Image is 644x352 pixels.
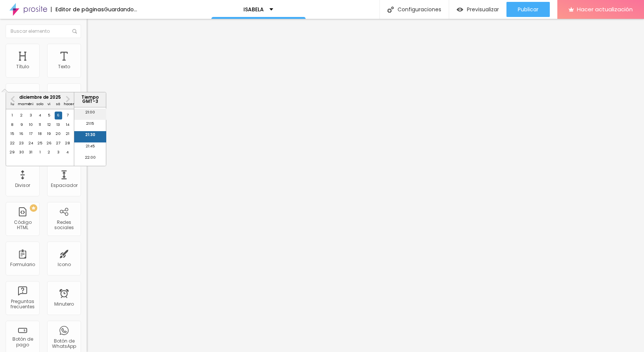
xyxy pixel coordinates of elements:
[55,139,62,147] div: Choose sábado, 27 de diciembre de 2025
[86,110,95,115] font: 21:00
[85,132,95,137] font: 21:30
[64,112,71,119] div: Choose domingo, 7 de diciembre de 2025
[55,112,62,119] div: Choose sábado, 6 de diciembre de 2025
[19,94,61,100] font: diciembre de 2025
[64,130,71,138] div: Choose domingo, 21 de diciembre de 2025
[18,112,25,119] div: Choose martes, 2 de diciembre de 2025
[52,338,76,349] font: Botón de WhatsApp
[9,121,16,129] div: Choose lunes, 8 de diciembre de 2025
[9,139,16,147] div: Choose lunes, 22 de diciembre de 2025
[27,148,35,156] div: Choose miércoles, 31 de diciembre de 2025
[9,148,16,156] div: Choose lunes, 29 de diciembre de 2025
[55,6,104,13] font: Editor de páginas
[104,7,137,12] div: Guardando...
[45,130,53,138] div: Choose viernes, 19 de diciembre de 2025
[18,139,25,147] div: Choose martes, 23 de diciembre de 2025
[58,63,70,70] font: Texto
[45,112,53,119] div: Choose viernes, 5 de diciembre de 2025
[72,29,77,34] img: Icono
[87,19,644,352] iframe: Editor
[54,219,74,231] font: Redes sociales
[58,261,71,268] font: Icono
[18,121,25,129] div: Choose martes, 9 de diciembre de 2025
[6,24,81,38] input: Buscar elemento
[36,121,44,129] div: Choose jueves, 11 de diciembre de 2025
[36,139,44,147] div: Choose jueves, 25 de diciembre de 2025
[18,148,25,156] div: Choose martes, 30 de diciembre de 2025
[11,298,35,310] font: Preguntas frecuentes
[56,101,60,106] font: sá
[398,6,441,13] font: Configuraciones
[37,101,43,106] font: solo
[243,6,264,13] font: ISABELA
[55,148,62,156] div: Choose sábado, 3 de enero de 2026
[457,6,463,13] img: view-1.svg
[15,182,30,188] font: Divisor
[55,121,62,129] div: Choose sábado, 13 de diciembre de 2025
[64,148,71,156] div: Choose domingo, 4 de enero de 2026
[27,139,35,147] div: Choose miércoles, 24 de diciembre de 2025
[27,121,35,129] div: Choose miércoles, 10 de diciembre de 2025
[506,2,550,17] button: Publicar
[45,139,53,147] div: Choose viernes, 26 de diciembre de 2025
[45,121,53,129] div: Choose viernes, 12 de diciembre de 2025
[14,219,32,231] font: Código HTML
[55,130,62,138] div: Choose sábado, 20 de diciembre de 2025
[7,93,19,105] button: Mes anterior
[45,148,53,156] div: Choose viernes, 2 de enero de 2026
[9,130,16,138] div: Choose lunes, 15 de diciembre de 2025
[467,6,499,13] font: Previsualizar
[86,144,95,148] font: 21:45
[85,155,96,160] font: 22:00
[36,112,44,119] div: Choose jueves, 4 de diciembre de 2025
[47,101,50,106] font: vi
[28,101,34,106] font: mi
[16,63,29,70] font: Título
[62,93,74,105] button: Mes próximo
[577,5,633,13] font: Hacer actualización
[387,6,394,13] img: Icono
[18,130,25,138] div: Choose martes, 16 de diciembre de 2025
[51,182,78,188] font: Espaciador
[81,94,99,100] font: Tiempo
[54,301,74,307] font: Minutero
[518,6,538,13] font: Publicar
[9,112,16,119] div: Choose lunes, 1 de diciembre de 2025
[36,148,44,156] div: Choose jueves, 1 de enero de 2026
[27,130,35,138] div: Choose miércoles, 17 de diciembre de 2025
[18,101,31,106] font: mamá
[86,121,94,126] font: 21:15
[27,112,35,119] div: Choose miércoles, 3 de diciembre de 2025
[449,2,506,17] button: Previsualizar
[64,121,71,129] div: Choose domingo, 14 de diciembre de 2025
[82,98,93,104] font: GMT
[8,111,72,157] div: month 2025-12
[36,130,44,138] div: Choose jueves, 18 de diciembre de 2025
[10,261,35,268] font: Formulario
[12,336,33,347] font: Botón de pago
[64,139,71,147] div: Choose domingo, 28 de diciembre de 2025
